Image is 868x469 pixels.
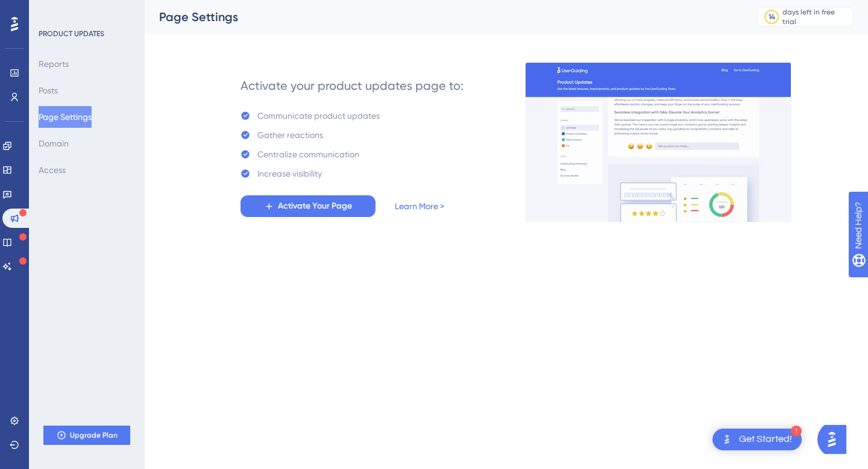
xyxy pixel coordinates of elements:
div: Increase visibility [257,166,322,181]
button: Access [39,159,66,181]
span: Upgrade Plan [70,430,118,440]
button: Upgrade Plan [43,426,130,445]
span: Need Help? [28,3,75,17]
div: 1 [791,426,802,436]
div: days left in free trial [782,7,849,27]
div: Activate your product updates page to: [241,77,464,94]
button: Domain [39,133,69,154]
iframe: UserGuiding AI Assistant Launcher [817,421,854,458]
button: Reports [39,53,69,75]
img: launcher-image-alternative-text [720,432,734,447]
div: Centralize communication [257,147,359,162]
div: 14 [769,12,775,22]
div: Open Get Started! checklist, remaining modules: 1 [712,429,802,450]
button: Activate Your Page [241,195,376,217]
a: Learn More > [395,199,444,213]
div: Communicate product updates [257,109,380,123]
span: Activate Your Page [278,199,352,213]
button: Page Settings [39,106,92,128]
div: Gather reactions [257,128,323,142]
div: PRODUCT UPDATES [39,29,104,39]
div: Get Started! [739,433,792,446]
button: Posts [39,80,58,101]
div: Page Settings [159,8,727,25]
img: 253145e29d1258e126a18a92d52e03bb.gif [525,62,791,222]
